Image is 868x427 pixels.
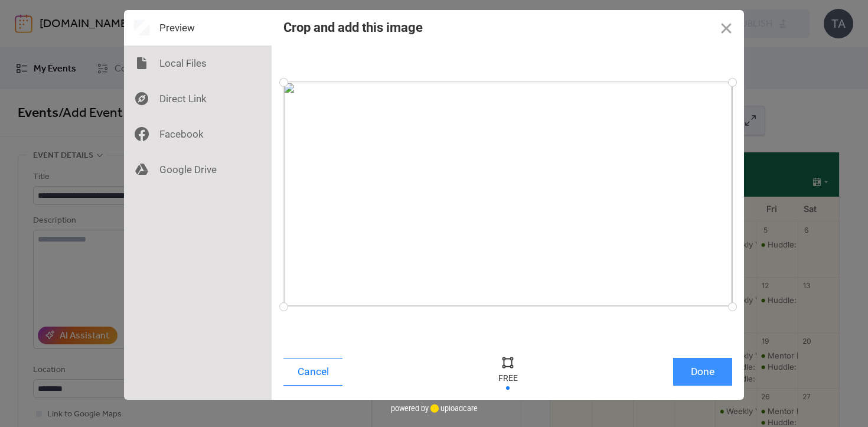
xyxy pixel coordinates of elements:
[124,81,272,116] div: Direct Link
[673,358,732,386] button: Done
[709,10,744,45] button: Close
[391,400,478,418] div: powered by
[124,116,272,152] div: Facebook
[283,20,423,35] div: Crop and add this image
[283,358,342,386] button: Cancel
[124,10,272,45] div: Preview
[124,45,272,81] div: Local Files
[429,404,478,413] a: uploadcare
[124,152,272,187] div: Google Drive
